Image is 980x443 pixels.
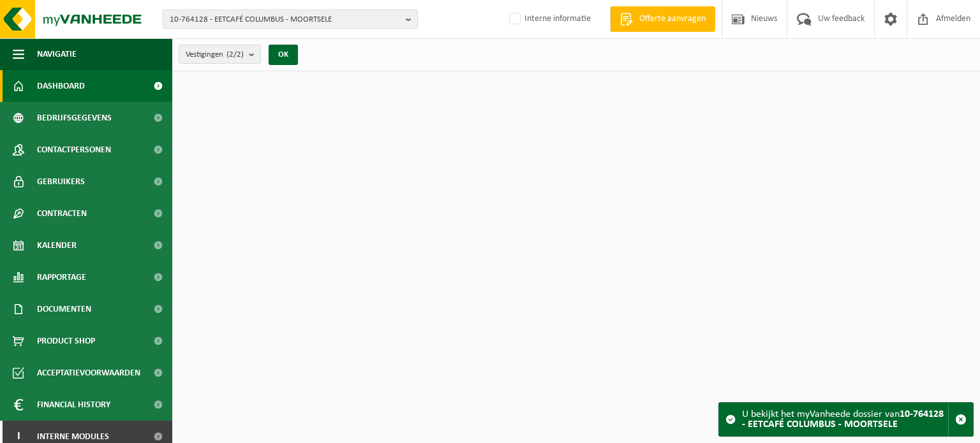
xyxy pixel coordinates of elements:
[163,10,418,29] button: 10-764128 - EETCAFÉ COLUMBUS - MOORTSELE
[507,10,591,29] label: Interne informatie
[37,70,85,102] span: Dashboard
[37,166,85,198] span: Gebruikers
[742,403,948,436] div: U bekijkt het myVanheede dossier van
[610,6,715,32] a: Offerte aanvragen
[636,13,709,25] span: Offerte aanvragen
[170,10,401,29] span: 10-764128 - EETCAFÉ COLUMBUS - MOORTSELE
[37,293,91,325] span: Documenten
[37,261,86,293] span: Rapportage
[37,134,111,166] span: Contactpersonen
[226,50,244,59] count: (2/2)
[742,409,944,430] strong: 10-764128 - EETCAFÉ COLUMBUS - MOORTSELE
[37,357,140,389] span: Acceptatievoorwaarden
[37,325,95,357] span: Product Shop
[37,198,87,229] span: Contracten
[186,45,244,64] span: Vestigingen
[269,45,298,65] button: OK
[37,102,112,134] span: Bedrijfsgegevens
[37,389,110,421] span: Financial History
[37,229,77,261] span: Kalender
[179,45,261,64] button: Vestigingen(2/2)
[37,38,77,70] span: Navigatie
